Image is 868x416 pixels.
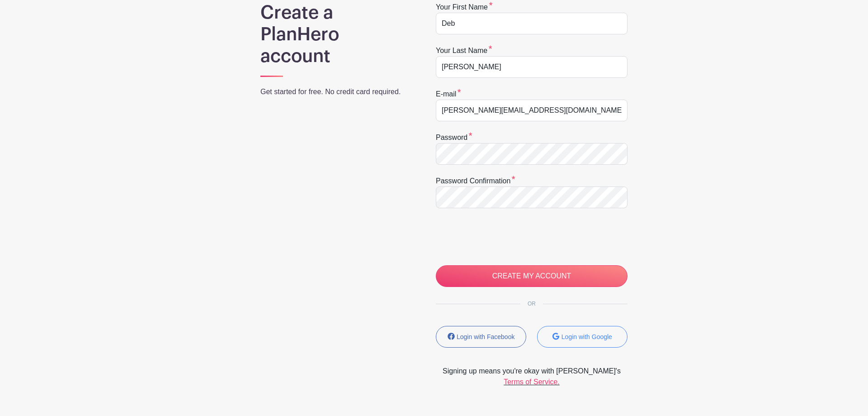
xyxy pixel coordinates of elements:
[436,89,461,100] label: E-mail
[520,301,543,307] span: OR
[504,378,560,386] a: Terms of Service.
[436,45,492,56] label: Your last name
[561,333,612,340] small: Login with Google
[537,326,627,348] button: Login with Google
[436,219,573,254] iframe: reCAPTCHA
[430,366,633,377] span: Signing up means you're okay with [PERSON_NAME]'s
[260,86,412,97] p: Get started for free. No credit card required.
[260,2,412,67] h1: Create a PlanHero account
[436,100,627,121] input: e.g. julie@eventco.com
[436,132,472,143] label: Password
[436,265,627,287] input: CREATE MY ACCOUNT
[436,13,627,34] input: e.g. Julie
[436,2,493,13] label: Your first name
[436,56,627,78] input: e.g. Smith
[457,333,514,340] small: Login with Facebook
[436,326,526,348] button: Login with Facebook
[436,176,515,186] label: Password confirmation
